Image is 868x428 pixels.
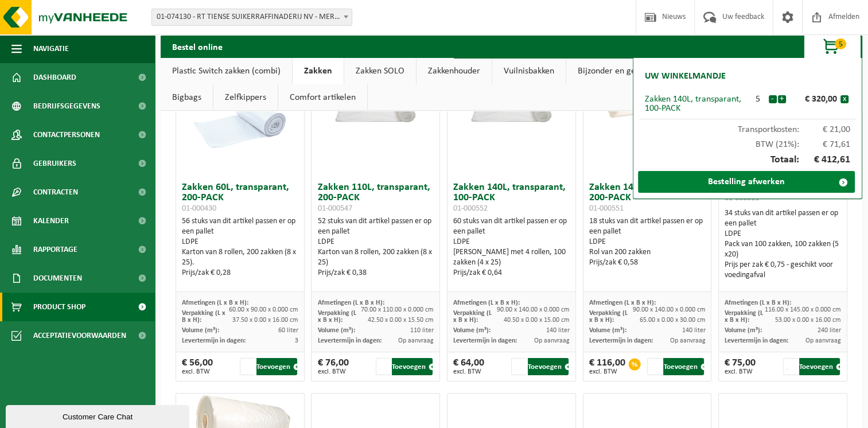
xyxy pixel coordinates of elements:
[783,358,798,375] input: 1
[589,247,706,258] div: Rol van 200 zakken
[295,337,298,344] span: 3
[725,310,763,324] span: Verpakking (L x B x H):
[151,9,352,26] span: 01-074130 - RT TIENSE SUIKERRAFFINADERIJ NV - MERKSEM
[647,358,662,375] input: 1
[725,358,756,375] div: € 75,00
[453,204,488,213] span: 01-000552
[453,247,570,268] div: [PERSON_NAME] met 4 rollen, 100 zakken (4 x 25)
[589,358,625,375] div: € 116,00
[725,229,841,239] div: LDPE
[33,207,69,235] span: Kalender
[317,247,434,268] div: Karton van 8 rollen, 200 zakken (8 x 25)
[589,327,626,334] span: Volume (m³):
[589,310,628,324] span: Verpakking (L x B x H):
[589,368,625,375] span: excl. BTW
[804,35,861,58] button: 5
[398,337,434,344] span: Op aanvraag
[799,125,851,134] span: € 21,00
[33,34,69,63] span: Navigatie
[639,317,705,324] span: 65.00 x 0.00 x 30.00 cm
[256,358,297,375] button: Toevoegen
[789,95,840,104] div: € 320,00
[725,239,841,260] div: Pack van 100 zakken, 100 zakken (5 x20)
[317,268,434,278] div: Prijs/zak € 0,38
[33,321,126,350] span: Acceptatievoorwaarden
[6,403,192,428] iframe: chat widget
[453,358,484,375] div: € 64,00
[317,204,352,213] span: 01-000547
[497,306,570,313] span: 90.00 x 140.00 x 0.000 cm
[632,306,705,313] span: 90.00 x 140.00 x 0.000 cm
[799,358,840,375] button: Toevoegen
[182,327,219,334] span: Volume (m³):
[317,327,355,334] span: Volume (m³):
[546,327,570,334] span: 140 liter
[317,216,434,278] div: 52 stuks van dit artikel passen er op een pallet
[161,58,292,84] a: Plastic Switch zakken (combi)
[33,63,76,92] span: Dashboard
[769,95,777,103] button: -
[182,337,246,344] span: Levertermijn in dagen:
[775,317,841,324] span: 53.00 x 0.00 x 16.00 cm
[278,327,298,334] span: 60 liter
[317,182,434,213] h3: Zakken 110L, transparant, 200-PACK
[840,95,848,103] button: x
[589,204,624,213] span: 01-000551
[589,182,706,213] h3: Zakken 140L, transparant, 200-PACK
[504,317,570,324] span: 40.50 x 0.00 x 15.00 cm
[410,327,434,334] span: 110 liter
[818,327,841,334] span: 240 liter
[453,216,570,278] div: 60 stuks van dit artikel passen er op een pallet
[778,95,786,103] button: +
[589,237,706,247] div: LDPE
[182,204,216,213] span: 01-000430
[361,306,434,313] span: 70.00 x 110.00 x 0.000 cm
[805,337,841,344] span: Op aanvraag
[317,358,348,375] div: € 76,00
[645,95,748,113] div: Zakken 140L, transparant, 100-PACK
[639,64,731,89] h2: Uw winkelmandje
[392,358,433,375] button: Toevoegen
[566,58,695,84] a: Bijzonder en gevaarlijk afval
[182,268,298,278] div: Prijs/zak € 0,28
[528,358,569,375] button: Toevoegen
[33,235,77,264] span: Rapportage
[368,317,434,324] span: 42.50 x 0.00 x 15.50 cm
[725,337,788,344] span: Levertermijn in dagen:
[232,317,298,324] span: 37.50 x 0.00 x 16.00 cm
[725,260,841,281] div: Prijs per zak € 0,75 - geschikt voor voedingafval
[317,299,384,306] span: Afmetingen (L x B x H):
[33,264,82,293] span: Documenten
[534,337,570,344] span: Op aanvraag
[511,358,526,375] input: 1
[765,306,841,313] span: 116.00 x 145.00 x 0.000 cm
[725,299,791,306] span: Afmetingen (L x B x H):
[453,327,491,334] span: Volume (m³):
[639,149,856,171] div: Totaal:
[182,247,298,268] div: Karton van 8 rollen, 200 zakken (8 x 25).
[161,84,213,111] a: Bigbags
[161,35,234,57] h2: Bestel online
[748,95,768,104] div: 5
[33,293,85,321] span: Product Shop
[344,58,416,84] a: Zakken SOLO
[638,171,855,193] a: Bestelling afwerken
[725,208,841,281] div: 34 stuks van dit artikel passen er op een pallet
[33,149,76,178] span: Gebruikers
[213,84,278,111] a: Zelfkippers
[317,310,356,324] span: Verpakking (L x B x H):
[152,9,352,25] span: 01-074130 - RT TIENSE SUIKERRAFFINADERIJ NV - MERKSEM
[33,120,100,149] span: Contactpersonen
[182,310,225,324] span: Verpakking (L x B x H):
[639,134,856,149] div: BTW (21%):
[182,368,213,375] span: excl. BTW
[670,337,705,344] span: Op aanvraag
[639,119,856,134] div: Transportkosten:
[453,268,570,278] div: Prijs/zak € 0,64
[799,155,851,165] span: € 412,61
[33,178,78,207] span: Contracten
[725,368,756,375] span: excl. BTW
[293,58,344,84] a: Zakken
[453,237,570,247] div: LDPE
[453,310,492,324] span: Verpakking (L x B x H):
